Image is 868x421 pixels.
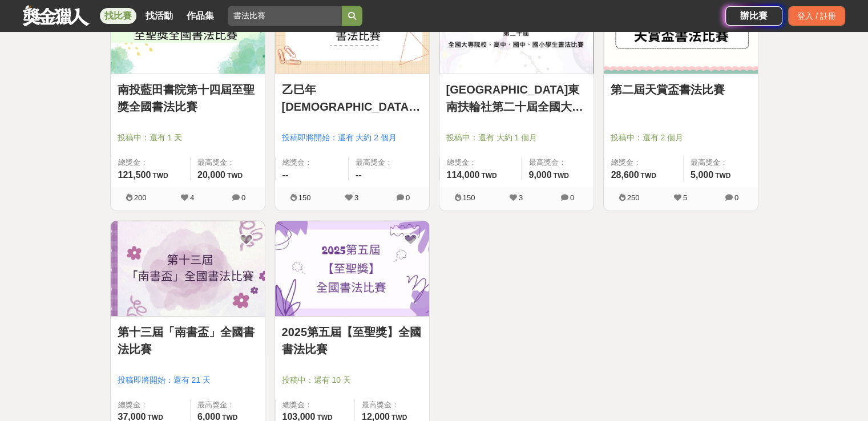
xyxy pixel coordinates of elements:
span: TWD [715,172,730,180]
input: 2025高通台灣AI黑客松 [228,6,342,26]
span: TWD [481,172,496,180]
span: TWD [640,172,656,180]
span: 0 [406,193,410,202]
a: 第二屆天賞盃書法比賽 [611,81,751,98]
span: 5,000 [691,170,713,180]
span: 9,000 [528,170,551,180]
span: 最高獎金： [356,157,422,168]
span: -- [356,170,362,180]
img: Cover Image [275,221,429,316]
span: 28,600 [611,170,639,180]
a: 辦比賽 [725,6,782,26]
a: 找活動 [141,8,177,24]
span: 投稿中：還有 大約 1 個月 [446,132,587,144]
a: 第十三屆「南書盃」全國書法比賽 [118,323,258,358]
span: 最高獎金： [362,399,422,411]
img: Cover Image [111,221,265,316]
span: 投稿即將開始：還有 21 天 [118,374,258,386]
span: 121,500 [118,170,151,180]
span: 20,000 [197,170,225,180]
span: 最高獎金： [197,157,258,168]
span: 總獎金： [118,157,183,168]
span: 投稿即將開始：還有 大約 2 個月 [282,132,422,144]
span: 最高獎金： [691,157,751,168]
span: -- [282,170,289,180]
span: 5 [683,193,687,202]
span: 總獎金： [118,399,183,411]
span: 總獎金： [282,399,348,411]
span: 0 [570,193,574,202]
span: 總獎金： [611,157,676,168]
span: TWD [227,172,243,180]
span: 4 [190,193,194,202]
span: 總獎金： [447,157,515,168]
span: TWD [553,172,568,180]
span: 200 [134,193,147,202]
span: 投稿中：還有 2 個月 [611,132,751,144]
span: 最高獎金： [528,157,586,168]
a: 2025第五屆【至聖獎】全國書法比賽 [282,323,422,358]
span: 114,000 [447,170,480,180]
a: 乙巳年[DEMOGRAPHIC_DATA]聖昇座登龕紀念書法比賽 [282,81,422,115]
a: [GEOGRAPHIC_DATA]東南扶輪社第二十屆全國大專院校、高中、國中、國小學生書法比賽 [446,81,587,115]
span: 250 [627,193,640,202]
span: 總獎金： [282,157,342,168]
span: 0 [241,193,245,202]
span: 150 [298,193,311,202]
span: 0 [734,193,738,202]
span: 3 [354,193,358,202]
span: TWD [152,172,168,180]
a: 找比賽 [100,8,136,24]
a: 作品集 [182,8,219,24]
span: 投稿中：還有 10 天 [282,374,422,386]
span: 最高獎金： [197,399,258,411]
a: 南投藍田書院第十四屆至聖獎全國書法比賽 [118,81,258,115]
span: 150 [463,193,475,202]
span: 3 [519,193,523,202]
div: 登入 / 註冊 [788,6,845,26]
span: 投稿中：還有 1 天 [118,132,258,144]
